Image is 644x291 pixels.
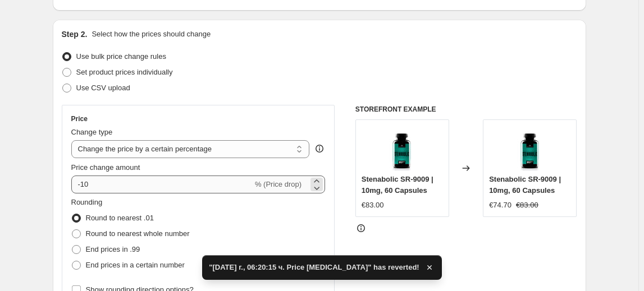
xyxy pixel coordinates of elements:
[92,29,211,40] p: Select how the prices should change
[76,68,173,76] span: Set product prices individually
[255,180,302,188] span: % (Price drop)
[76,84,130,92] span: Use CSV upload
[362,200,384,211] div: €83.00
[86,214,154,222] span: Round to nearest .01
[489,175,561,195] span: Stenabolic SR-9009 | 10mg, 60 Capsules
[355,105,577,114] h6: STOREFRONT EXAMPLE
[508,126,552,170] img: STENABOLIC_80x.jpg
[71,198,103,206] span: Rounding
[314,143,325,154] div: help
[71,175,253,193] input: -15
[86,261,185,269] span: End prices in a certain number
[86,245,140,253] span: End prices in .99
[362,175,433,195] span: Stenabolic SR-9009 | 10mg, 60 Capsules
[62,29,88,40] h2: Step 2.
[71,163,140,172] span: Price change amount
[76,52,166,61] span: Use bulk price change rules
[516,200,538,211] strike: €83.00
[71,128,113,136] span: Change type
[71,114,88,123] h3: Price
[86,229,190,238] span: Round to nearest whole number
[380,126,424,170] img: STENABOLIC_80x.jpg
[209,262,419,273] span: "[DATE] г., 06:20:15 ч. Price [MEDICAL_DATA]" has reverted!
[489,200,511,211] div: €74.70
